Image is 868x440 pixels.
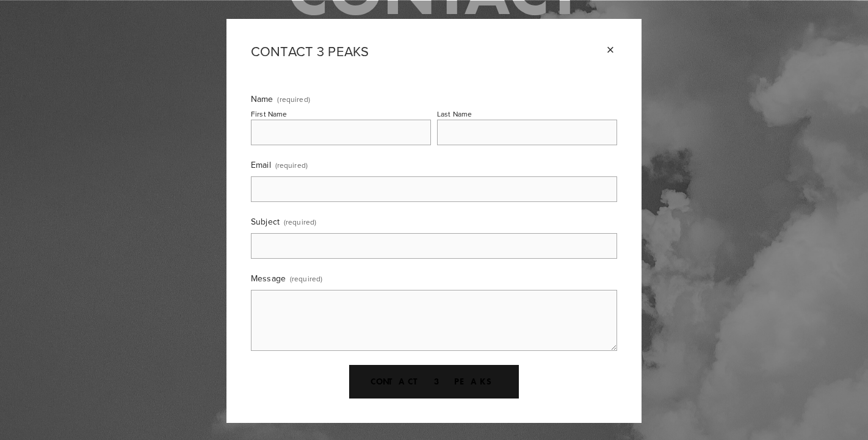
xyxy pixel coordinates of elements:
span: Email [251,159,271,171]
div: Close [604,43,617,57]
span: (required) [290,270,323,287]
button: CONTACT 3 PEAKSCONTACT 3 PEAKS [349,365,519,399]
span: CONTACT 3 PEAKS [371,377,497,387]
span: Message [251,272,286,284]
span: (required) [277,96,310,103]
div: CONTACT 3 PEAKS [251,43,604,59]
span: Subject [251,215,280,228]
span: (required) [275,156,308,174]
div: First Name [251,109,288,119]
span: (required) [284,213,317,231]
span: Name [251,93,273,105]
div: Last Name [437,109,472,119]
